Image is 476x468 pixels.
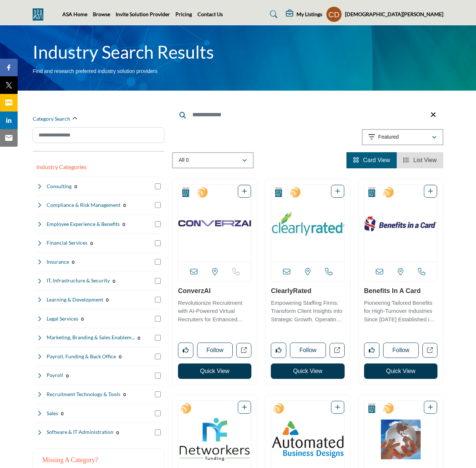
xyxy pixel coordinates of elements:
[363,157,390,163] span: Card View
[66,372,69,379] div: 0 Results For Payroll
[178,185,251,262] img: ConverzAI
[138,336,140,341] b: 0
[47,428,113,436] h4: Software & IT Administration: Software solutions and IT management services designed for staffing...
[403,157,437,163] a: View List
[286,10,322,19] div: My Listings
[178,343,193,358] button: Like listing
[364,287,421,295] a: Benefits in a Card
[242,188,247,194] a: Add To List
[271,343,286,358] button: Like listing
[428,404,433,410] a: Add To List
[362,129,443,145] button: Featured
[290,187,301,198] img: 2025 Staffing World Exhibitors Badge Icon
[47,183,72,190] h4: Consulting: Strategic advisory services to help staffing firms optimize operations and grow their...
[428,188,433,194] a: Add To List
[123,202,126,208] div: 0 Results For Compliance & Risk Management
[178,297,251,324] a: Revolutionize Recruitment with AI-Powered Virtual Recruiters for Enhanced Business Success. The c...
[271,185,344,262] img: ClearlyRated
[47,315,78,322] h4: Legal Services: Employment law expertise and legal counsel focused on staffing industry regulations.
[353,157,390,163] a: View Card
[33,8,47,21] img: Site Logo
[271,185,344,262] a: Open Listing in new tab
[271,297,344,324] a: Empowering Staffing Firms: Transform Client Insights into Strategic Growth. Operating within the ...
[271,287,344,295] h3: ClearlyRated
[119,353,121,360] div: 0 Results For Payroll, Funding & Back Office
[81,317,84,322] b: 0
[116,11,170,17] a: Invite Solution Provider
[116,430,119,435] b: 0
[72,260,75,265] b: 0
[47,201,120,209] h4: Compliance & Risk Management: Services to ensure staffing companies meet regulatory requirements ...
[364,185,437,262] img: Benefits in a Card
[155,183,161,189] input: Select Consulting checkbox
[346,152,397,168] li: Card View
[197,187,208,198] img: 2025 Staffing World Exhibitors Badge Icon
[90,240,93,246] div: 0 Results For Financial Services
[47,277,110,284] h4: IT, Infrastructure & Security: Technology infrastructure, cybersecurity, and IT support services ...
[172,152,254,168] button: All 0
[364,343,379,358] button: Like listing
[242,404,247,410] a: Add To List
[178,299,251,324] p: Revolutionize Recruitment with AI-Powered Virtual Recruiters for Enhanced Business Success. The c...
[397,152,443,168] li: List View
[290,343,326,358] button: Follow
[75,183,77,190] div: 0 Results For Consulting
[155,316,161,322] input: Select Legal Services checkbox
[364,185,437,262] a: Open Listing in new tab
[33,41,214,63] h1: Industry Search Results
[335,404,340,410] a: Add To List
[47,296,103,303] h4: Learning & Development: Training programs and educational resources to enhance staffing professio...
[81,315,84,322] div: 0 Results For Legal Services
[61,410,63,417] div: 0 Results For Sales
[180,403,191,414] img: 2025 Staffing World Exhibitors Badge Icon
[33,127,164,143] input: Search Category
[123,391,126,398] div: 0 Results For Recruitment Technology & Tools
[378,134,399,141] p: Featured
[179,157,189,164] p: All 0
[47,334,135,341] h4: Marketing, Branding & Sales Enablement: Marketing strategies, brand development, and sales tools ...
[47,353,116,360] h4: Payroll, Funding & Back Office: Comprehensive back-office support including payroll processing an...
[263,8,282,20] a: Search
[123,392,126,397] b: 0
[297,11,322,18] h5: My Listings
[155,354,161,359] input: Select Payroll, Funding & Back Office checkbox
[364,363,437,379] button: Quick View
[90,241,93,246] b: 0
[119,354,121,359] b: 0
[366,403,377,414] img: Corporate Partners Badge Icon
[33,68,157,75] p: Find and research preferred industry solution providers
[197,11,223,17] a: Contact Us
[113,279,115,284] b: 0
[172,106,443,124] input: Search Keyword
[383,403,394,414] img: 2025 Staffing World Exhibitors Badge Icon
[383,343,419,358] button: Follow
[93,11,110,17] a: Browse
[155,240,161,246] input: Select Financial Services checkbox
[72,259,75,265] div: 0 Results For Insurance
[155,429,161,435] input: Select Software & IT Administration checkbox
[155,410,161,416] input: Select Sales checkbox
[106,297,109,303] b: 0
[175,11,192,17] a: Pricing
[366,187,377,198] img: Corporate Partners Badge Icon
[345,11,443,18] h5: [DEMOGRAPHIC_DATA][PERSON_NAME]
[138,334,140,341] div: 0 Results For Marketing, Branding & Sales Enablement
[273,403,284,414] img: 2025 Staffing World Exhibitors Badge Icon
[75,184,77,189] b: 0
[123,203,126,208] b: 0
[155,391,161,397] input: Select Recruitment Technology & Tools checkbox
[271,287,311,295] a: ClearlyRated
[197,343,233,358] button: Follow
[364,287,437,295] h3: Benefits in a Card
[155,202,161,208] input: Select Compliance & Risk Management checkbox
[178,185,251,262] a: Open Listing in new tab
[123,221,125,227] div: 0 Results For Employee Experience & Benefits
[47,410,58,417] h4: Sales: Sales training, lead generation, and customer relationship management solutions for staffi...
[236,343,251,358] a: Open converzai in new tab
[106,296,109,303] div: 0 Results For Learning & Development
[422,343,437,358] a: Open benefits-in-a-card in new tab
[273,187,284,198] img: Corporate Partners Badge Icon
[180,187,191,198] img: Corporate Partners Badge Icon
[47,239,87,246] h4: Financial Services: Banking, accounting, and financial planning services tailored for staffing co...
[155,259,161,265] input: Select Insurance checkbox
